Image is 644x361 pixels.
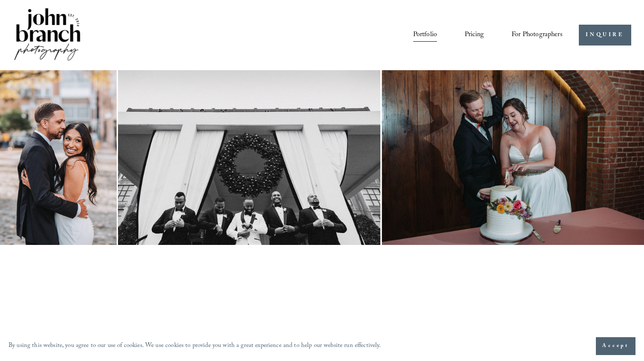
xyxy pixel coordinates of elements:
span: Accept [602,342,629,350]
a: folder dropdown [512,28,563,42]
img: Group of men in tuxedos standing under a large wreath on a building's entrance. [118,70,380,245]
span: For Photographers [512,28,563,42]
a: INQUIRE [579,25,631,45]
p: By using this website, you agree to our use of cookies. We use cookies to provide you with a grea... [9,340,381,352]
button: Accept [596,337,635,355]
img: John Branch IV Photography [13,6,82,64]
a: Pricing [465,28,484,42]
a: Portfolio [413,28,437,42]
